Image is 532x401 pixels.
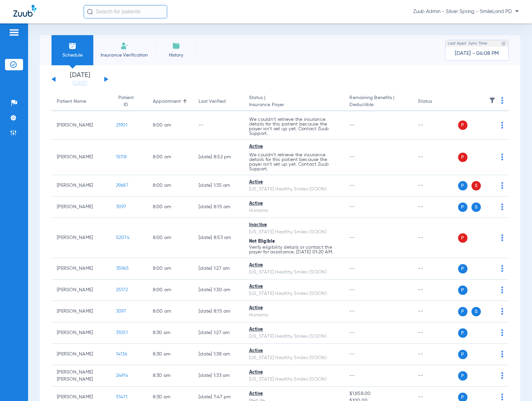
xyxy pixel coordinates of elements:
[57,98,105,105] div: Patient Name
[413,92,458,111] th: Status
[51,322,111,344] td: [PERSON_NAME]
[413,196,458,218] td: --
[51,196,111,218] td: [PERSON_NAME]
[349,373,354,378] span: --
[147,365,194,387] td: 8:30 AM
[471,203,481,212] span: S
[249,245,339,254] p: Verify eligibility details or contact the payer for assistance. [DATE] 01:20 AM.
[501,329,503,336] img: group-dot-blue.svg
[249,290,339,297] div: [US_STATE] Healthy Smiles (SCION)
[455,50,499,57] span: [DATE] - 04:08 PM
[249,153,339,171] p: We couldn’t retrieve the insurance details for this patient because the payer isn’t set up yet. C...
[349,266,354,271] span: --
[249,347,339,354] div: Active
[51,111,111,140] td: [PERSON_NAME]
[413,344,458,365] td: --
[249,200,339,207] div: Active
[413,322,458,344] td: --
[249,333,339,340] div: [US_STATE] Healthy Smiles (SCION)
[249,369,339,376] div: Active
[116,395,127,399] span: 51471
[153,98,188,105] div: Appointment
[458,121,467,130] span: P
[349,330,354,335] span: --
[413,8,519,15] span: Zuub Admin - Silver Spring - SmileLand PD
[413,111,458,140] td: --
[249,101,339,108] span: Insurance Payer
[501,287,503,293] img: group-dot-blue.svg
[489,97,496,104] img: filter.svg
[153,98,181,105] div: Appointment
[501,234,503,241] img: group-dot-blue.svg
[501,308,503,315] img: group-dot-blue.svg
[501,351,503,357] img: group-dot-blue.svg
[349,235,354,240] span: --
[413,258,458,279] td: --
[51,365,111,387] td: [PERSON_NAME] [PERSON_NAME]
[193,301,244,322] td: [DATE] 8:15 AM
[193,258,244,279] td: [DATE] 1:27 AM
[249,207,339,214] div: Humana
[413,218,458,258] td: --
[147,344,194,365] td: 8:30 AM
[116,94,142,108] div: Patient ID
[349,123,354,128] span: --
[249,376,339,383] div: [US_STATE] Healthy Smiles (SCION)
[193,322,244,344] td: [DATE] 1:27 AM
[501,154,503,160] img: group-dot-blue.svg
[458,350,467,359] span: P
[116,235,129,240] span: 52074
[249,229,339,236] div: [US_STATE] Healthy Smiles (SCION)
[160,52,192,59] span: History
[349,183,354,188] span: --
[244,92,344,111] th: Status |
[413,301,458,322] td: --
[349,288,354,292] span: --
[499,369,532,401] div: Chat Widget
[51,258,111,279] td: [PERSON_NAME]
[249,262,339,269] div: Active
[57,98,86,105] div: Patient Name
[501,41,506,46] img: last sync help info
[13,5,36,17] img: Zuub Logo
[87,9,93,15] img: Search Icon
[51,175,111,196] td: [PERSON_NAME]
[501,204,503,210] img: group-dot-blue.svg
[193,175,244,196] td: [DATE] 1:35 AM
[120,42,128,50] img: Manual Insurance Verification
[51,140,111,175] td: [PERSON_NAME]
[147,301,194,322] td: 8:00 AM
[249,117,339,136] p: We couldn’t retrieve the insurance details for this patient because the payer isn’t set up yet. C...
[51,344,111,365] td: [PERSON_NAME]
[249,179,339,186] div: Active
[116,205,126,209] span: 3097
[458,286,467,295] span: P
[471,181,481,190] span: S
[193,365,244,387] td: [DATE] 1:33 AM
[199,98,238,105] div: Last Verified
[147,140,194,175] td: 8:00 AM
[147,175,194,196] td: 8:00 AM
[116,94,136,108] div: Patient ID
[501,122,503,129] img: group-dot-blue.svg
[349,352,354,356] span: --
[501,97,503,104] img: group-dot-blue.svg
[458,181,467,190] span: P
[501,265,503,272] img: group-dot-blue.svg
[193,344,244,365] td: [DATE] 1:38 AM
[84,5,167,18] input: Search for patients
[458,233,467,243] span: P
[249,354,339,362] div: [US_STATE] Healthy Smiles (SCION)
[193,279,244,301] td: [DATE] 1:30 AM
[344,92,413,111] th: Remaining Benefits |
[116,330,128,335] span: 31051
[193,196,244,218] td: [DATE] 8:15 AM
[116,352,127,356] span: 14136
[51,301,111,322] td: [PERSON_NAME]
[249,186,339,193] div: [US_STATE] Healthy Smiles (SCION)
[349,309,354,314] span: --
[501,182,503,189] img: group-dot-blue.svg
[471,307,481,316] span: S
[458,264,467,273] span: P
[249,269,339,276] div: [US_STATE] Healthy Smiles (SCION)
